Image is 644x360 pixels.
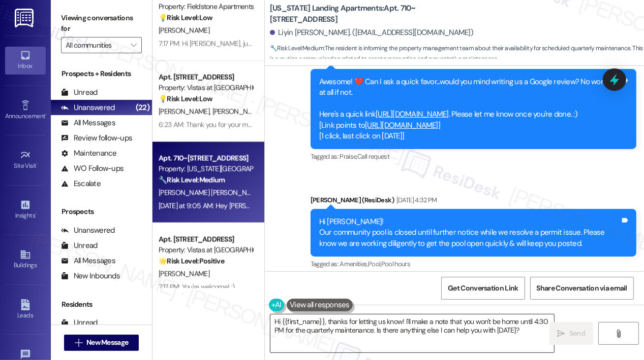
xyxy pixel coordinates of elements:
[5,296,46,323] a: Leads
[159,164,253,174] div: Property: [US_STATE][GEOGRAPHIC_DATA] Apartments
[159,234,253,245] div: Apt. [STREET_ADDRESS]
[51,68,152,79] div: Prospects + Residents
[61,133,132,143] div: Review follow-ups
[311,149,636,164] div: Tagged as:
[5,196,46,224] a: Insights •
[35,210,37,218] span: •
[394,195,437,205] div: [DATE] 4:32 PM
[159,13,212,22] strong: 💡 Risk Level: Low
[159,94,212,103] strong: 💡 Risk Level: Low
[340,260,368,268] span: Amenities ,
[159,282,234,292] div: 7:17 PM: You're welcome! :)
[537,283,627,294] span: Share Conversation via email
[61,87,98,98] div: Unread
[15,9,36,27] img: ResiDesk Logo
[441,277,525,300] button: Get Conversation Link
[61,240,98,251] div: Unread
[159,245,253,256] div: Property: Vistas at [GEOGRAPHIC_DATA]
[64,335,139,351] button: New Message
[159,201,617,210] div: [DATE] at 9:05 AM: Hey [PERSON_NAME], we appreciate your text! We'll be back at 11AM to help you ...
[75,339,82,347] i: 
[159,2,253,12] div: Property: Fieldstone Apartments
[37,161,38,168] span: •
[61,178,101,189] div: Escalate
[159,83,253,93] div: Property: Vistas at [GEOGRAPHIC_DATA]
[51,206,152,217] div: Prospects
[340,152,357,161] span: Praise ,
[159,269,209,278] span: [PERSON_NAME]
[5,47,46,74] a: Inbox
[558,330,565,338] i: 
[5,246,46,273] a: Buildings
[381,260,411,268] span: Pool hours
[131,41,136,49] i: 
[159,188,262,197] span: [PERSON_NAME] [PERSON_NAME]
[319,217,620,249] div: Hi [PERSON_NAME]! Our community pool is closed until further notice while we resolve a permit iss...
[51,299,152,310] div: Residents
[270,43,644,65] span: : The resident is informing the property management team about their availability for scheduled q...
[159,26,209,35] span: [PERSON_NAME]
[376,109,449,119] a: [URL][DOMAIN_NAME]
[61,256,115,266] div: All Messages
[61,148,117,159] div: Maintenance
[368,260,381,268] span: Pool ,
[61,163,124,174] div: WO Follow-ups
[61,317,98,328] div: Unread
[159,175,225,185] strong: 🔧 Risk Level: Medium
[66,37,126,53] input: All communities
[270,3,473,25] b: [US_STATE] Landing Apartments: Apt. 710~[STREET_ADDRESS]
[549,322,594,345] button: Send
[365,120,438,130] a: [URL][DOMAIN_NAME]
[319,77,620,142] div: Awesome! ❤️ Can I ask a quick favor...would you mind writing us a Google review? No worries at al...
[61,271,120,281] div: New Inbounds
[311,257,636,271] div: Tagged as:
[615,330,622,338] i: 
[61,10,142,37] label: Viewing conversations for
[270,44,324,52] strong: 🔧 Risk Level: Medium
[159,72,253,83] div: Apt. [STREET_ADDRESS]
[61,118,115,128] div: All Messages
[61,225,115,236] div: Unanswered
[133,100,152,116] div: (22)
[270,314,554,352] textarea: Hi {{first_name}}, thanks for letting us know! I'll make a note that you won't be home until 4:30...
[5,147,46,174] a: Site Visit •
[357,152,389,161] span: Call request
[270,27,473,38] div: Liyin [PERSON_NAME]. ([EMAIL_ADDRESS][DOMAIN_NAME])
[530,277,634,300] button: Share Conversation via email
[212,107,263,116] span: [PERSON_NAME]
[159,107,212,116] span: [PERSON_NAME]
[159,153,253,164] div: Apt. 710~[STREET_ADDRESS]
[311,195,636,209] div: [PERSON_NAME] (ResiDesk)
[45,111,47,118] span: •
[448,283,518,294] span: Get Conversation Link
[86,337,128,348] span: New Message
[61,102,115,113] div: Unanswered
[159,257,224,266] strong: 🌟 Risk Level: Positive
[569,328,585,339] span: Send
